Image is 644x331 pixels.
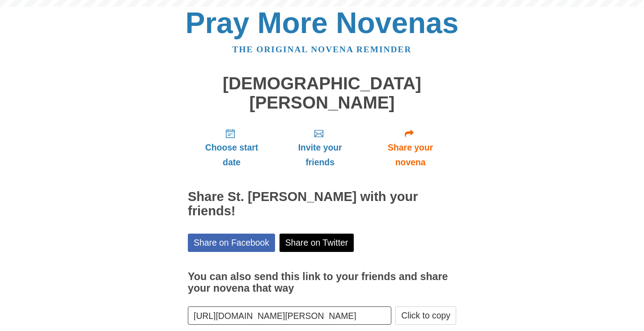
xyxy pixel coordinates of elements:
a: Pray More Novenas [186,6,459,39]
button: Click to copy [395,306,456,325]
span: Invite your friends [284,140,356,170]
a: The original novena reminder [233,45,412,54]
span: Choose start date [197,140,267,170]
h1: [DEMOGRAPHIC_DATA][PERSON_NAME] [188,74,456,112]
a: Share on Facebook [188,234,275,252]
a: Share your novena [364,121,456,174]
h3: You can also send this link to your friends and share your novena that way [188,271,456,294]
h2: Share St. [PERSON_NAME] with your friends! [188,190,456,218]
a: Choose start date [188,121,275,174]
span: Share your novena [373,140,447,170]
a: Share on Twitter [280,234,354,252]
a: Invite your friends [275,121,364,174]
